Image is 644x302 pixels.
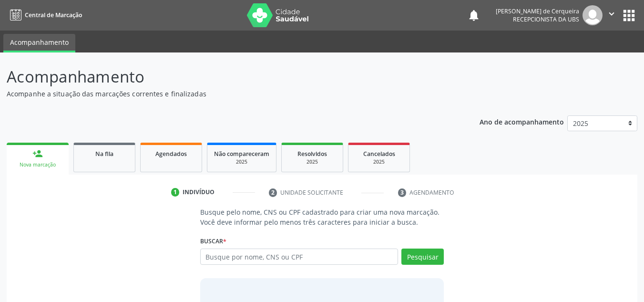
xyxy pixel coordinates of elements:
button: Pesquisar [401,249,444,265]
span: Não compareceram [214,150,269,158]
div: person_add [32,148,43,159]
div: 1 [171,188,180,197]
img: img [583,5,603,25]
button: apps [621,7,637,24]
input: Busque por nome, CNS ou CPF [200,249,399,265]
div: Indivíduo [183,188,215,197]
i:  [606,9,617,19]
div: Nova marcação [13,161,62,168]
span: Agendados [155,150,187,158]
label: Buscar [200,234,226,249]
p: Acompanhe a situação das marcações correntes e finalizadas [7,89,448,99]
div: 2025 [288,158,336,166]
button:  [603,5,621,25]
button: notifications [467,9,480,22]
p: Acompanhamento [7,65,448,89]
a: Central de Marcação [7,7,82,23]
div: 2025 [355,158,403,166]
a: Acompanhamento [3,34,75,52]
span: Na fila [95,150,113,158]
span: Recepcionista da UBS [513,15,579,23]
span: Resolvidos [297,150,327,158]
div: [PERSON_NAME] de Cerqueira [496,7,579,15]
p: Ano de acompanhamento [480,115,564,127]
p: Busque pelo nome, CNS ou CPF cadastrado para criar uma nova marcação. Você deve informar pelo men... [200,207,444,227]
div: 2025 [214,158,269,166]
span: Cancelados [363,150,395,158]
span: Central de Marcação [25,11,82,19]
